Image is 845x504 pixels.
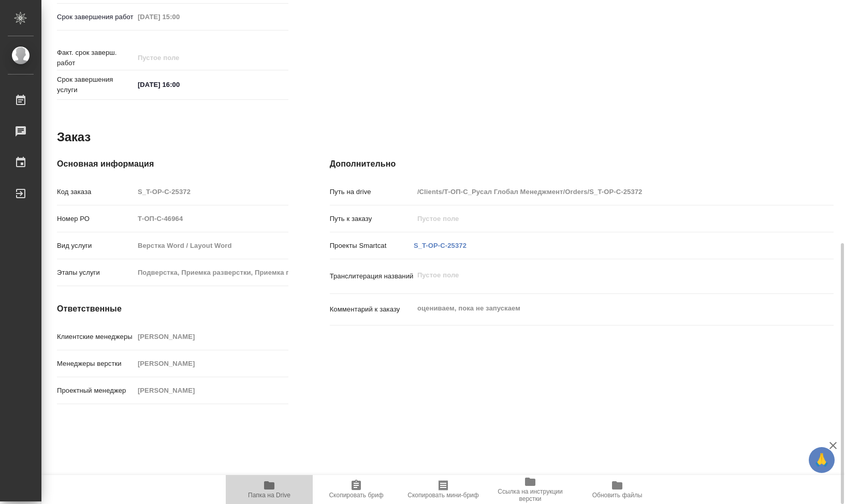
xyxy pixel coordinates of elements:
[400,475,487,504] button: Скопировать мини-бриф
[313,475,400,504] button: Скопировать бриф
[414,211,792,226] input: Пустое поле
[414,184,792,199] input: Пустое поле
[134,211,288,226] input: Пустое поле
[248,492,290,499] span: Папка на Drive
[574,475,661,504] button: Обновить файлы
[57,214,134,224] p: Номер РО
[57,75,134,95] p: Срок завершения услуги
[57,303,288,315] h4: Ответственные
[57,332,134,342] p: Клиентские менеджеры
[57,48,134,68] p: Факт. срок заверш. работ
[330,271,414,281] p: Транслитерация названий
[134,77,225,92] input: ✎ Введи что-нибудь
[134,356,288,371] input: Пустое поле
[330,158,834,170] h4: Дополнительно
[407,492,478,499] span: Скопировать мини-бриф
[493,488,567,502] span: Ссылка на инструкции верстки
[57,241,134,251] p: Вид услуги
[487,475,574,504] button: Ссылка на инструкции верстки
[57,12,134,22] p: Срок завершения работ
[329,492,383,499] span: Скопировать бриф
[813,449,831,471] span: 🙏
[134,383,288,398] input: Пустое поле
[134,184,288,199] input: Пустое поле
[57,187,134,197] p: Код заказа
[330,187,414,197] p: Путь на drive
[57,268,134,278] p: Этапы услуги
[134,9,225,24] input: Пустое поле
[330,241,414,251] p: Проекты Smartcat
[57,359,134,369] p: Менеджеры верстки
[809,447,835,473] button: 🙏
[330,304,414,315] p: Комментарий к заказу
[57,129,91,145] h2: Заказ
[592,492,643,499] span: Обновить файлы
[134,329,288,344] input: Пустое поле
[57,386,134,396] p: Проектный менеджер
[134,238,288,253] input: Пустое поле
[414,300,792,317] textarea: оцениваем, пока не запускаем
[330,214,414,224] p: Путь к заказу
[57,158,288,170] h4: Основная информация
[414,242,467,249] a: S_T-OP-C-25372
[134,265,288,280] input: Пустое поле
[226,475,313,504] button: Папка на Drive
[134,50,225,65] input: Пустое поле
